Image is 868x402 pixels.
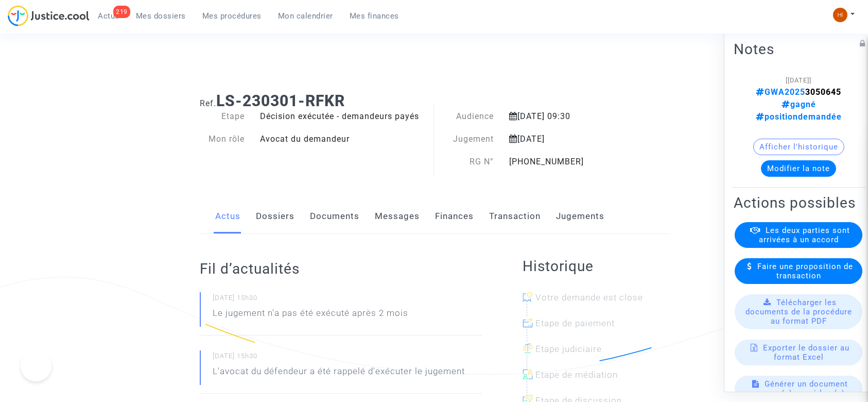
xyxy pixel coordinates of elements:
button: Modifier la note [761,160,836,177]
a: Transaction [489,199,541,233]
span: Exporter le dossier au format Excel [763,343,849,362]
span: Télécharger les documents de la procédure au format PDF [745,298,852,326]
a: Mes procédures [194,8,270,24]
small: [DATE] 15h30 [213,293,481,307]
span: Actus [98,11,119,21]
span: 3050645 [756,87,841,109]
p: Le jugement n'a pas été exécuté après 2 mois [213,307,408,325]
div: Jugement [434,133,501,145]
div: [DATE] 09:30 [501,110,636,123]
a: Messages [375,199,420,233]
span: positiondemandée [756,112,842,122]
span: gagné [782,99,816,109]
span: Générer un document pour ce(s) procédure(s) [752,379,848,398]
div: Avocat du demandeur [252,133,434,145]
div: Décision exécutée - demandeurs payés [252,110,434,123]
div: [DATE] [501,133,636,145]
a: Actus [215,199,240,233]
span: Mon calendrier [278,11,333,21]
span: Les deux parties sont arrivées à un accord [759,226,850,244]
a: Dossiers [256,199,294,233]
img: fc99b196863ffcca57bb8fe2645aafd9 [833,8,847,22]
iframe: Help Scout Beacon - Open [21,350,51,381]
a: Jugements [556,199,604,233]
span: Faire une proposition de transaction [757,262,853,280]
h2: Actions possibles [734,194,863,212]
span: [[DATE]] [786,76,811,84]
span: Ref. [200,98,216,108]
a: Finances [435,199,474,233]
div: 219 [113,6,130,18]
small: [DATE] 15h30 [213,351,481,365]
h2: Historique [523,257,669,275]
b: LS-230301-RFKR [216,92,345,110]
a: Mes finances [341,8,407,24]
a: Mon calendrier [270,8,341,24]
a: 219Actus [90,8,128,24]
span: Mes procédures [202,11,262,21]
h2: Fil d’actualités [200,260,481,278]
a: Mes dossiers [128,8,194,24]
div: [PHONE_NUMBER] [501,156,636,168]
div: RG N° [434,156,501,168]
h2: Notes [734,40,863,58]
span: Mes finances [350,11,399,21]
a: Documents [310,199,359,233]
div: Mon rôle [192,133,253,145]
span: GWA2025 [756,87,805,97]
img: jc-logo.svg [8,5,90,26]
div: Audience [434,110,501,123]
button: Afficher l'historique [753,139,844,155]
span: Votre demande est close [535,292,643,303]
p: L'avocat du défendeur a été rappelé d'exécuter le jugement [213,365,465,383]
div: Etape [192,110,253,123]
span: Mes dossiers [136,11,186,21]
